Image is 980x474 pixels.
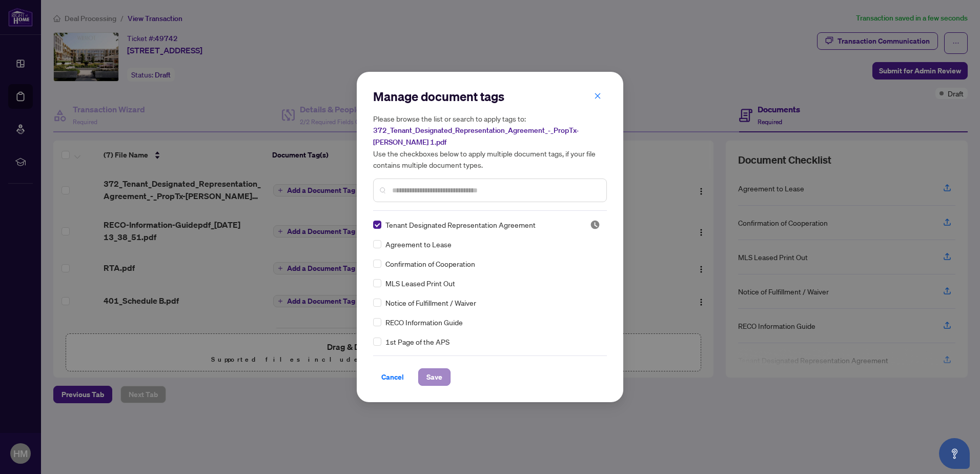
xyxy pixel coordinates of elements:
[385,219,536,230] span: Tenant Designated Representation Agreement
[385,239,452,250] span: Agreement to Lease
[381,369,404,385] span: Cancel
[385,297,476,308] span: Notice of Fulfillment / Waiver
[426,369,442,385] span: Save
[590,220,600,230] span: Pending Review
[385,336,450,347] span: 1st Page of the APS
[385,317,463,328] span: RECO Information Guide
[418,368,451,386] button: Save
[385,278,455,289] span: MLS Leased Print Out
[373,126,579,147] span: 372_Tenant_Designated_Representation_Agreement_-_PropTx-[PERSON_NAME] 1.pdf
[373,113,607,170] h5: Please browse the list or search to apply tags to: Use the checkboxes below to apply multiple doc...
[373,368,412,386] button: Cancel
[385,258,475,269] span: Confirmation of Cooperation
[590,220,600,230] img: status
[594,92,601,100] span: close
[939,438,970,469] button: Open asap
[373,88,607,105] h2: Manage document tags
